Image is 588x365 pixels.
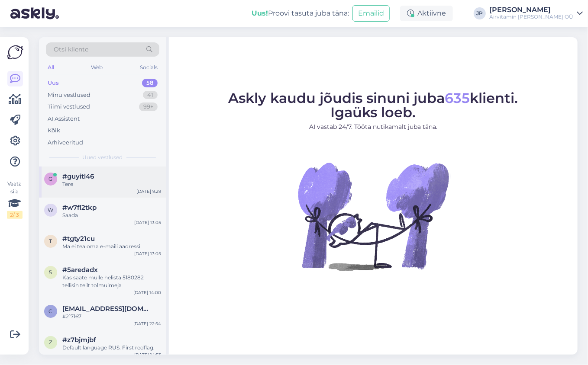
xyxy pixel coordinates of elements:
div: [DATE] 14:00 [133,289,161,296]
span: #w7fl2tkp [62,204,97,211]
div: Socials [138,62,159,73]
div: Proovi tasuta juba täna: [252,8,349,19]
p: AI vastab 24/7. Tööta nutikamalt juba täna. [229,122,518,131]
div: Kas saate mulle helista 5180282 tellisin teilt tolmuimeja [62,274,161,289]
span: c [49,308,53,314]
div: Uus [48,79,59,87]
span: g [49,176,53,182]
div: Aktiivne [400,6,453,21]
div: Web [90,62,105,73]
div: Vaata siia [7,180,23,219]
img: No Chat active [295,138,451,294]
span: Uued vestlused [83,154,123,161]
a: [PERSON_NAME]Airvitamin [PERSON_NAME] OÜ [489,6,583,20]
span: t [49,238,52,244]
span: Askly kaudu jõudis sinuni juba klienti. Igaüks loeb. [229,90,518,121]
img: Askly Logo [7,44,23,61]
span: 5 [49,269,52,275]
span: coolipreyly@hotmail.com [62,305,152,313]
div: Minu vestlused [48,91,90,99]
div: 99+ [139,102,158,111]
button: Emailid [352,5,390,22]
div: All [46,62,56,73]
div: 41 [143,91,158,99]
div: #217167 [62,313,161,320]
div: [PERSON_NAME] [489,6,573,13]
div: Arhiveeritud [48,138,83,147]
div: 2 / 3 [7,211,23,219]
div: 58 [142,79,158,87]
div: [DATE] 9:29 [136,188,161,195]
div: Tiimi vestlused [48,102,90,111]
div: JP [474,7,486,19]
div: Ma ei tea oma e-maili aadressi [62,243,161,250]
div: AI Assistent [48,115,80,123]
span: Otsi kliente [54,45,88,54]
span: #5aredadx [62,266,98,274]
div: [DATE] 22:54 [133,320,161,327]
span: #guyitl46 [62,173,94,180]
div: [DATE] 13:05 [134,250,161,257]
span: #z7bjmjbf [62,336,96,344]
div: Default language RUS. First redflag. [62,344,161,352]
div: Saada [62,211,161,219]
span: 635 [445,90,470,106]
span: #tgty21cu [62,235,95,243]
span: z [49,339,52,346]
div: Airvitamin [PERSON_NAME] OÜ [489,13,573,20]
div: Tere [62,180,161,188]
b: Uus! [252,9,268,17]
div: [DATE] 14:53 [134,352,161,358]
div: Kõik [48,126,60,135]
div: [DATE] 13:05 [134,219,161,226]
span: w [48,207,54,213]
